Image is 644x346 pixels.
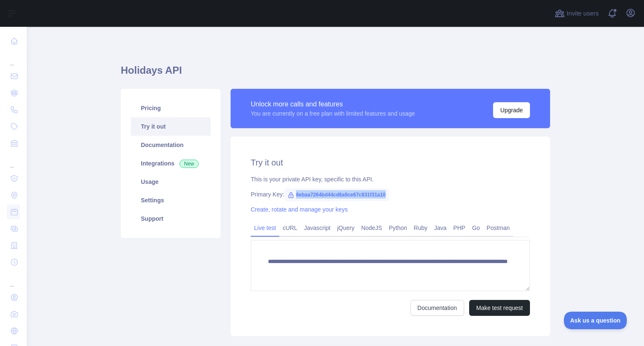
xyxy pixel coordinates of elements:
[358,221,385,235] a: NodeJS
[131,99,210,117] a: Pricing
[334,221,358,235] a: jQuery
[450,221,469,235] a: PHP
[251,190,530,199] div: Primary Key:
[553,7,600,20] button: Invite users
[179,160,199,168] span: New
[284,188,389,201] span: 6ebaa7264bd44cd6a9ce67c831f31a10
[251,109,415,118] div: You are currently on a free plan with limited features and usage
[469,300,530,316] button: Make test request
[131,173,210,191] a: Usage
[566,9,599,18] span: Invite users
[410,221,431,235] a: Ruby
[469,221,483,235] a: Go
[279,221,301,235] a: cURL
[251,99,415,109] div: Unlock more calls and features
[431,221,450,235] a: Java
[7,271,20,288] div: ...
[131,191,210,209] a: Settings
[131,209,210,228] a: Support
[131,117,210,136] a: Try it out
[251,157,530,168] h2: Try it out
[131,136,210,154] a: Documentation
[131,154,210,173] a: Integrations New
[7,152,20,169] div: ...
[564,312,627,329] iframe: Toggle Customer Support
[493,102,530,118] button: Upgrade
[301,221,334,235] a: Javascript
[251,206,348,213] a: Create, rotate and manage your keys
[121,64,550,84] h1: Holidays API
[410,300,464,316] a: Documentation
[385,221,410,235] a: Python
[251,221,279,235] a: Live test
[483,221,513,235] a: Postman
[251,175,530,183] div: This is your private API key, specific to this API.
[7,50,20,67] div: ...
